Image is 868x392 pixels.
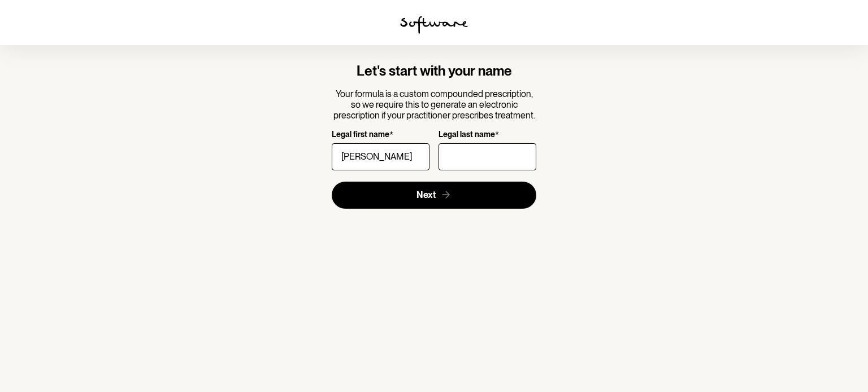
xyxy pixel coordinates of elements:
span: Next [416,190,436,200]
p: Legal last name [439,130,495,140]
img: software logo [400,16,468,34]
p: Legal first name [332,130,389,140]
h4: Let's start with your name [332,63,537,80]
button: Next [332,182,537,209]
p: Your formula is a custom compounded prescription, so we require this to generate an electronic pr... [332,89,537,121]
